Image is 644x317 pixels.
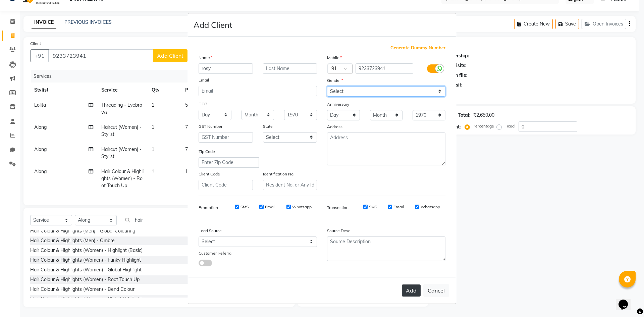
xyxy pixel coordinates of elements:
[199,123,222,129] label: GST Number
[327,101,349,107] label: Anniversary
[327,205,348,211] label: Transaction
[327,55,342,61] label: Mobile
[423,284,449,297] button: Cancel
[292,204,312,210] label: Whatsapp
[327,77,343,84] label: Gender
[199,63,253,74] input: First Name
[199,180,253,190] input: Client Code
[194,19,232,31] h4: Add Client
[369,204,377,210] label: SMS
[390,45,445,51] span: Generate Dummy Number
[263,63,317,74] input: Last Name
[421,204,440,210] label: Whatsapp
[199,77,209,83] label: Email
[402,284,421,297] button: Add
[199,86,317,96] input: Email
[356,63,414,74] input: Mobile
[199,55,212,61] label: Name
[327,124,342,130] label: Address
[327,228,350,234] label: Source Desc
[199,132,253,143] input: GST Number
[240,204,249,210] label: SMS
[263,123,273,129] label: State
[393,204,404,210] label: Email
[265,204,275,210] label: Email
[199,228,222,234] label: Lead Source
[199,157,259,168] input: Enter Zip Code
[199,250,232,256] label: Customer Referral
[199,101,207,107] label: DOB
[199,149,215,155] label: Zip Code
[263,171,294,177] label: Identification No.
[199,171,220,177] label: Client Code
[263,180,317,190] input: Resident No. or Any Id
[199,205,218,211] label: Promotion
[616,290,637,310] iframe: chat widget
